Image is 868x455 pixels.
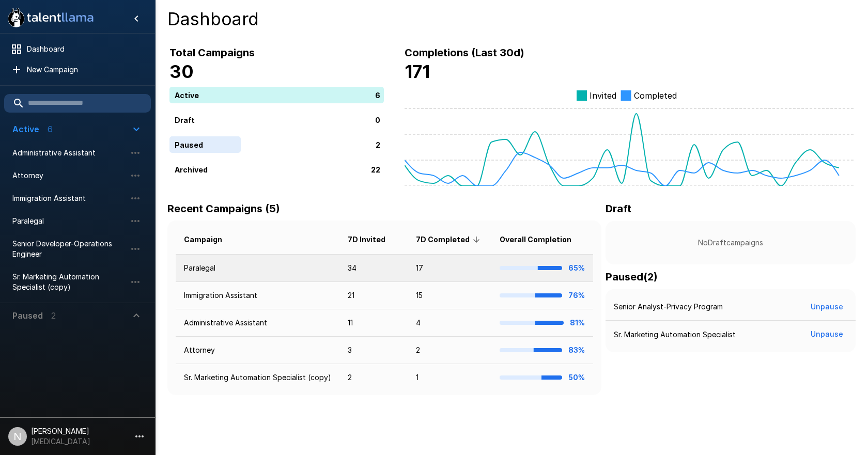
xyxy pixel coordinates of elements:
b: Paused ( 2 ) [606,271,658,283]
p: 22 [371,164,380,175]
button: Unpause [807,325,847,344]
p: 6 [375,89,380,100]
td: 17 [408,255,491,282]
b: Recent Campaigns (5) [167,202,280,215]
td: 21 [339,282,407,309]
p: Sr. Marketing Automation Specialist [614,330,736,340]
td: 3 [339,337,407,364]
b: 50% [568,373,585,382]
td: Immigration Assistant [176,282,339,309]
td: 2 [339,364,407,391]
b: 83% [568,346,585,354]
h4: Dashboard [167,8,856,30]
td: 15 [408,282,491,309]
p: 0 [375,114,380,125]
td: Paralegal [176,255,339,282]
b: 30 [169,61,194,82]
b: 65% [568,263,585,272]
p: 2 [376,139,380,150]
td: 11 [339,309,407,337]
td: 4 [408,309,491,337]
td: 2 [408,337,491,364]
b: Draft [606,202,631,215]
b: Completions (Last 30d) [405,46,524,59]
td: Administrative Assistant [176,309,339,337]
td: Sr. Marketing Automation Specialist (copy) [176,364,339,391]
p: Senior Analyst-Privacy Program [614,302,723,312]
td: 1 [408,364,491,391]
b: 171 [405,61,430,82]
p: No Draft campaigns [622,238,839,248]
button: Unpause [807,297,847,317]
b: 76% [568,291,585,300]
span: 7D Invited [348,233,399,246]
b: Total Campaigns [169,46,255,59]
span: 7D Completed [416,233,483,246]
b: 81% [570,318,585,327]
td: 34 [339,255,407,282]
td: Attorney [176,337,339,364]
span: Overall Completion [500,233,585,246]
span: Campaign [184,233,236,246]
